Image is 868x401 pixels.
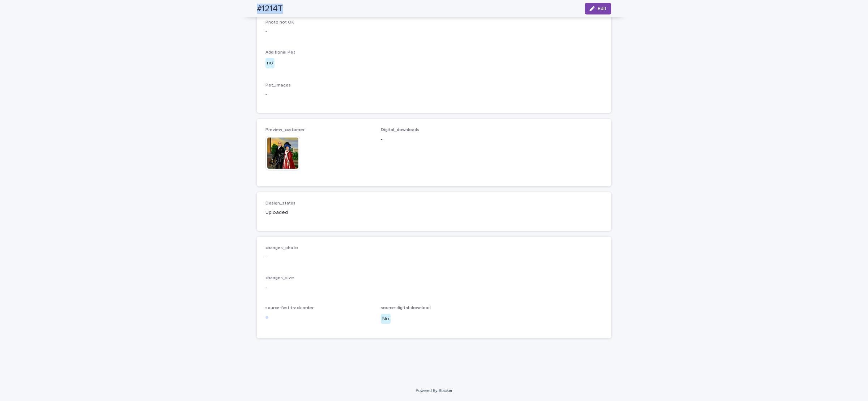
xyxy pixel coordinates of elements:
p: - [265,28,603,35]
span: Design_status [265,201,295,206]
span: changes_size [265,276,294,280]
a: Powered By Stacker [416,388,452,393]
span: Photo not OK [265,20,294,25]
h2: #1214T [257,4,283,14]
p: - [265,253,603,261]
div: No [381,314,391,324]
span: source-digital-download [381,306,431,310]
span: source-fast-track-order [265,306,314,310]
span: Digital_downloads [381,128,419,132]
span: Edit [597,6,607,11]
p: - [265,91,603,98]
span: changes_photo [265,246,298,250]
button: Edit [585,3,611,14]
p: - [381,136,488,143]
span: Preview_customer [265,128,305,132]
div: no [265,58,275,68]
span: Additional Pet [265,50,295,55]
span: Pet_Images [265,83,291,88]
p: Uploaded [265,209,372,216]
p: - [265,283,603,291]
